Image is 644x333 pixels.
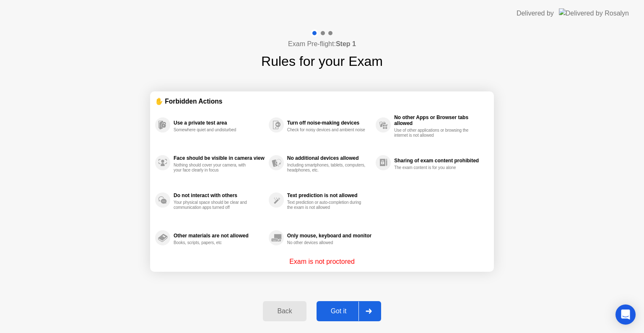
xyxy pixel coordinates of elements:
div: Face should be visible in camera view [174,155,265,161]
div: Your physical space should be clear and communication apps turned off [174,200,253,210]
div: Delivered by [517,8,554,18]
b: Step 1 [336,40,356,47]
button: Back [263,301,306,321]
div: Sharing of exam content prohibited [394,158,485,164]
h4: Exam Pre-flight: [288,39,356,49]
div: Check for noisy devices and ambient noise [287,127,366,133]
div: The exam content is for you alone [394,165,473,170]
div: Text prediction or auto-completion during the exam is not allowed [287,200,366,210]
div: Nothing should cover your camera, with your face clearly in focus [174,163,253,173]
p: Exam is not proctored [289,257,355,267]
div: Somewhere quiet and undisturbed [174,127,253,133]
div: Books, scripts, papers, etc [174,240,253,245]
h1: Rules for your Exam [261,51,383,71]
div: No other Apps or Browser tabs allowed [394,114,485,126]
button: Got it [317,301,381,321]
div: Including smartphones, tablets, computers, headphones, etc. [287,163,366,173]
img: Delivered by Rosalyn [559,8,629,18]
div: Open Intercom Messenger [615,304,636,325]
div: No other devices allowed [287,240,366,245]
div: No additional devices allowed [287,155,371,161]
div: Got it [319,307,358,315]
div: Other materials are not allowed [174,233,265,239]
div: Back [265,307,304,315]
div: Do not interact with others [174,193,265,198]
div: Use of other applications or browsing the internet is not allowed [394,128,473,138]
div: Use a private test area [174,120,265,126]
div: Text prediction is not allowed [287,193,371,198]
div: Turn off noise-making devices [287,120,371,126]
div: ✋ Forbidden Actions [155,96,489,106]
div: Only mouse, keyboard and monitor [287,233,371,239]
